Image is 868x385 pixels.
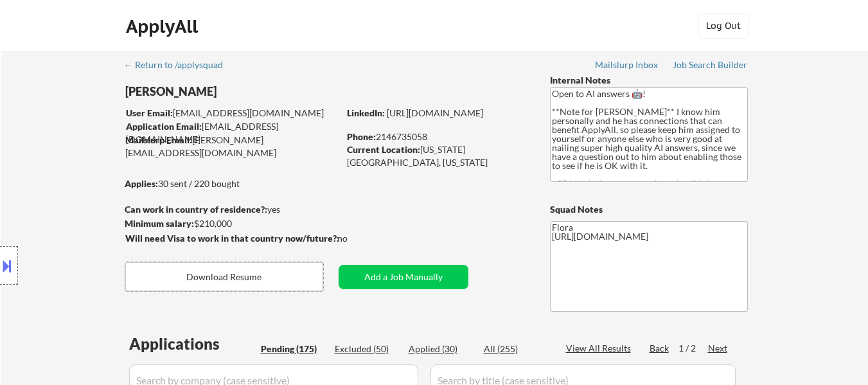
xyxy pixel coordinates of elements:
[124,60,235,69] div: ← Return to /applysquad
[335,343,399,355] div: Excluded (50)
[673,60,748,73] a: Job Search Builder
[347,107,385,118] strong: LinkedIn:
[126,107,339,120] div: [EMAIL_ADDRESS][DOMAIN_NAME]
[124,60,235,73] a: ← Return to /applysquad
[125,217,339,230] div: $210,000
[550,203,748,216] div: Squad Notes
[595,60,659,73] a: Mailslurp Inbox
[261,343,325,355] div: Pending (175)
[387,107,483,118] a: [URL][DOMAIN_NAME]
[566,342,635,355] div: View All Results
[339,265,468,289] button: Add a Job Manually
[125,177,339,190] div: 30 sent / 220 bought
[678,342,708,355] div: 1 / 2
[347,131,376,142] strong: Phone:
[409,343,473,355] div: Applied (30)
[673,60,748,69] div: Job Search Builder
[698,13,749,39] button: Log Out
[347,144,420,155] strong: Current Location:
[595,60,659,69] div: Mailslurp Inbox
[126,120,339,145] div: [EMAIL_ADDRESS][DOMAIN_NAME]
[125,84,389,100] div: [PERSON_NAME]
[347,143,529,168] div: [US_STATE][GEOGRAPHIC_DATA], [US_STATE]
[125,134,339,159] div: [PERSON_NAME][EMAIL_ADDRESS][DOMAIN_NAME]
[337,232,374,245] div: no
[484,343,548,355] div: All (255)
[550,74,748,87] div: Internal Notes
[126,15,202,37] div: ApplyAll
[347,130,529,143] div: 2146735058
[708,342,729,355] div: Next
[125,233,339,244] strong: Will need Visa to work in that country now/future?:
[650,342,670,355] div: Back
